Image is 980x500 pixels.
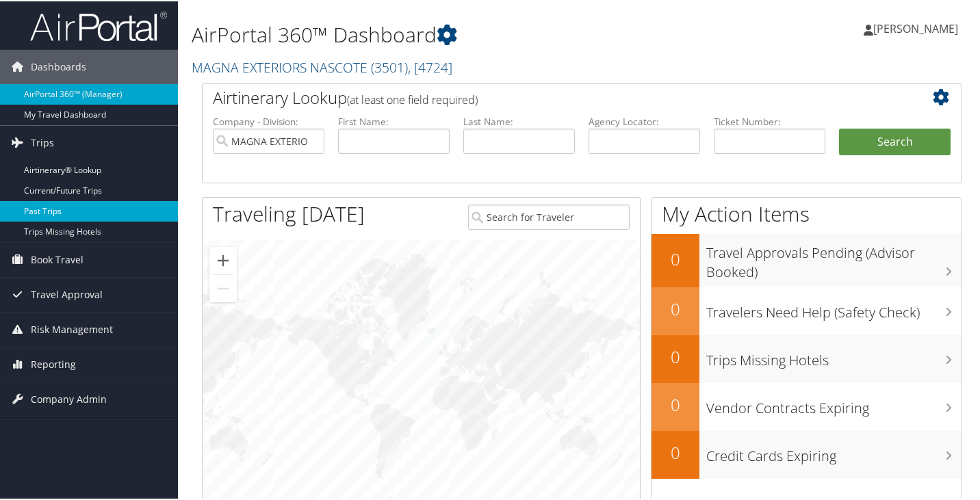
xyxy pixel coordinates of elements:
[31,49,86,83] span: Dashboards
[652,430,961,477] a: 0Credit Cards Expiring
[31,381,107,415] span: Company Admin
[408,57,452,75] span: , [ 4724 ]
[209,274,237,301] button: Zoom out
[31,276,103,311] span: Travel Approval
[714,114,825,127] label: Ticket Number:
[192,57,452,75] a: MAGNA EXTERIORS NASCOTE
[589,114,700,127] label: Agency Locator:
[652,296,699,319] h2: 0
[30,9,167,41] img: airportal-logo.png
[338,114,450,127] label: First Name:
[347,91,478,106] span: (at least one field required)
[463,114,575,127] label: Last Name:
[652,440,699,463] h2: 0
[652,198,961,227] h1: My Action Items
[371,57,408,75] span: ( 3501 )
[213,198,365,227] h1: Traveling [DATE]
[209,246,237,273] button: Zoom in
[706,438,961,464] h3: Credit Cards Expiring
[706,391,961,417] h3: Vendor Contracts Expiring
[652,344,699,367] h2: 0
[864,7,972,48] a: [PERSON_NAME]
[31,311,113,345] span: Risk Management
[652,246,699,269] h2: 0
[873,20,958,35] span: [PERSON_NAME]
[652,382,961,430] a: 0Vendor Contracts Expiring
[31,346,76,380] span: Reporting
[213,85,888,108] h2: Airtinerary Lookup
[839,127,951,155] button: Search
[213,114,324,127] label: Company - Division:
[706,235,961,280] h3: Travel Approvals Pending (Advisor Booked)
[468,203,630,228] input: Search for Traveler
[706,343,961,369] h3: Trips Missing Hotels
[652,233,961,285] a: 0Travel Approvals Pending (Advisor Booked)
[652,392,699,415] h2: 0
[192,19,712,48] h1: AirPortal 360™ Dashboard
[31,241,83,276] span: Book Travel
[31,124,54,159] span: Trips
[706,295,961,321] h3: Travelers Need Help (Safety Check)
[652,334,961,382] a: 0Trips Missing Hotels
[652,286,961,334] a: 0Travelers Need Help (Safety Check)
